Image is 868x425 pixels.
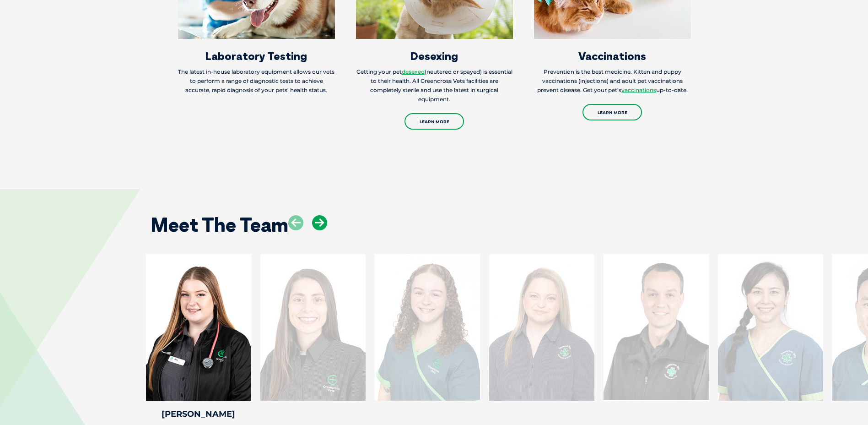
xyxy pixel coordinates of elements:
[534,50,691,61] h3: Vaccinations
[356,50,513,61] h3: Desexing
[621,87,656,93] a: vaccinations
[534,67,691,95] p: Prevention is the best medicine. Kitten and puppy vaccinations (injections) and adult pet vaccina...
[356,67,513,104] p: Getting your pet (neutered or spayed) is essential to their health. All Greencross Vets facilitie...
[178,67,335,95] p: The latest in-house laboratory equipment allows our vets to perform a range of diagnostic tests t...
[151,215,288,234] h2: Meet The Team
[402,68,425,75] a: desexed
[582,104,642,120] a: Learn More
[178,50,335,61] h3: Laboratory Testing
[850,42,859,51] button: Search
[404,113,464,130] a: Learn More
[146,410,251,418] h4: [PERSON_NAME]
